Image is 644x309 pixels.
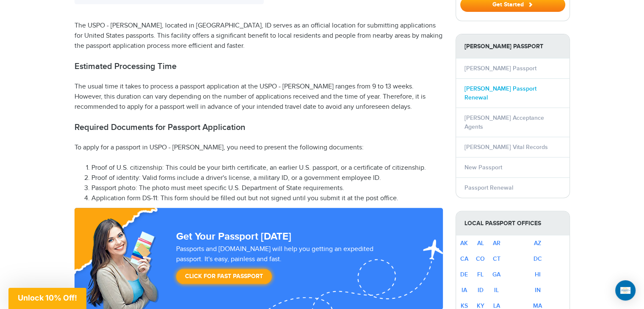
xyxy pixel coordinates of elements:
[464,85,536,101] a: [PERSON_NAME] Passport Renewal
[464,65,536,72] a: [PERSON_NAME] Passport
[176,269,272,284] a: Click for Fast Passport
[462,287,467,294] a: IA
[91,183,443,193] li: Passport photo: The photo must meet specific U.S. Department of State requirements.
[615,280,636,301] div: Open Intercom Messenger
[8,288,86,309] div: Unlock 10% Off!
[176,230,291,243] strong: Get Your Passport [DATE]
[173,244,404,288] div: Passports and [DOMAIN_NAME] will help you getting an expedited passport. It's easy, painless and ...
[494,287,499,294] a: IL
[492,271,500,278] a: GA
[75,61,443,72] h2: Estimated Processing Time
[91,163,443,173] li: Proof of U.S. citizenship: This could be your birth certificate, an earlier U.S. passport, or a c...
[493,240,500,247] a: AR
[91,173,443,183] li: Proof of identity: Valid forms include a driver's license, a military ID, or a government employe...
[460,1,565,8] a: Get Started
[464,164,502,171] a: New Passport
[18,293,77,302] span: Unlock 10% Off!
[460,271,468,278] a: DE
[460,240,468,247] a: AK
[464,184,513,191] a: Passport Renewal
[460,255,468,262] a: CA
[75,143,443,153] p: To apply for a passport in USPO - [PERSON_NAME], you need to present the following documents:
[535,287,541,294] a: IN
[533,255,542,262] a: DC
[477,271,484,278] a: FL
[91,193,443,204] li: Application form DS-11: This form should be filled out but not signed until you submit it at the ...
[456,34,569,58] strong: [PERSON_NAME] Passport
[476,255,485,262] a: CO
[477,240,484,247] a: AL
[456,211,569,235] strong: Local Passport Offices
[75,21,443,51] p: The USPO - [PERSON_NAME], located in [GEOGRAPHIC_DATA], ID serves as an official location for sub...
[478,287,484,294] a: ID
[464,114,544,130] a: [PERSON_NAME] Acceptance Agents
[493,255,500,262] a: CT
[75,82,443,112] p: The usual time it takes to process a passport application at the USPO - [PERSON_NAME] ranges from...
[535,271,541,278] a: HI
[464,143,548,151] a: [PERSON_NAME] Vital Records
[75,122,443,132] h2: Required Documents for Passport Application
[534,240,541,247] a: AZ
